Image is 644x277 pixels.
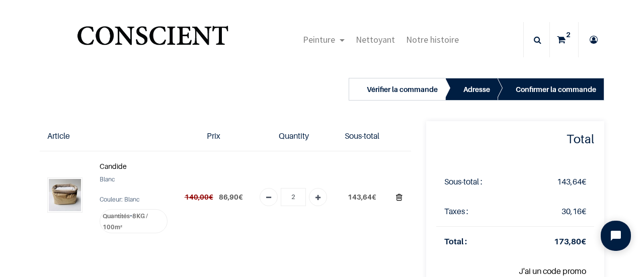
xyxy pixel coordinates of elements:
[309,188,327,206] a: Add one
[444,236,467,246] strong: Total :
[554,236,586,246] strong: €
[219,193,238,201] span: 86,90
[436,131,594,147] h4: Total
[463,83,490,96] div: Adresse
[219,193,243,201] span: €
[100,175,115,183] span: Blanc
[406,34,459,45] span: Notre histoire
[516,83,596,96] div: Confirmer la commande
[348,193,376,201] span: €
[436,197,520,227] td: Taxes :
[303,34,335,45] span: Peinture
[367,83,438,96] div: Vérifier la commande
[100,209,168,234] label: -
[396,192,403,202] a: Supprimer du panier
[337,121,388,151] th: Sous-total
[297,22,350,57] a: Peinture
[557,176,586,187] span: €
[554,236,581,246] span: 173,80
[561,206,582,216] span: 30,16
[103,212,130,220] span: Quantités
[185,193,209,201] span: 140,00
[40,121,92,151] th: Article
[557,176,582,187] span: 143,64
[49,179,81,211] img: Candide (8KG / 100m²)
[436,167,520,197] td: Sous-total :
[592,212,639,259] iframe: Tidio Chat
[348,193,372,201] span: 143,64
[260,188,278,206] a: Remove one
[75,20,230,60] img: Conscient
[100,160,127,172] a: Candide
[356,34,395,45] span: Nettoyant
[185,193,213,201] del: €
[550,22,578,57] a: 2
[100,196,139,203] span: Couleur: Blanc
[75,20,230,60] a: Logo of Conscient
[563,30,573,40] sup: 2
[252,121,337,151] th: Quantity
[176,121,251,151] th: Prix
[561,206,586,216] span: €
[519,266,586,276] a: J'ai un code promo
[100,162,127,170] strong: Candide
